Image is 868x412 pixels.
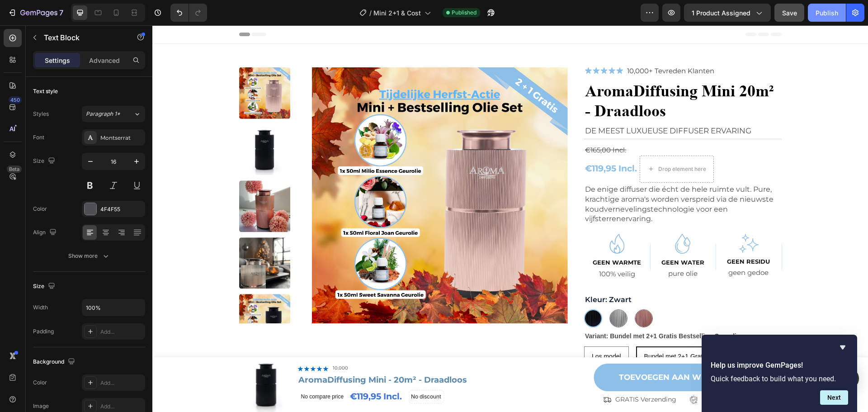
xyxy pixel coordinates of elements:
[33,402,49,410] div: Image
[100,205,143,213] div: 4F4F55
[492,327,613,335] span: Bundel met 2+1 Gratis Bestselling Geurolie
[563,231,629,242] h6: Geen residu
[86,110,120,118] span: Paragraph 1*
[33,87,58,95] div: Text style
[808,4,846,22] button: Publish
[33,248,145,264] button: Show more
[586,208,606,227] img: gempages_554213814434792698-51ed21db-1200-42ac-b014-94d8206802ba.webp
[432,269,480,280] legend: Kleur: Zwart
[499,243,563,253] p: pure olie
[506,140,554,147] div: Drop element here
[44,32,121,43] p: Text Block
[442,338,629,366] a: TOEVOEGEN AAN WINKELWAGEN
[180,340,196,346] p: 10,000
[33,227,58,239] div: Align
[197,362,250,380] div: €119,95 Incl.
[45,56,70,65] p: Settings
[100,134,143,142] div: Montserrat
[33,280,57,293] div: Size
[149,369,192,374] p: No compare price
[692,8,750,18] span: 1 product assigned
[498,232,564,243] h6: GEEN WATER
[711,360,848,371] h2: Help us improve GemPages!
[452,9,476,17] span: Published
[564,242,628,252] p: geen gedoe
[475,41,562,51] p: 10,000+ Tevreden Klanten
[33,205,47,213] div: Color
[432,232,498,243] h6: Geen warmte
[467,346,604,358] p: TOEVOEGEN AAN WINKELWAGEN
[152,25,868,412] iframe: Design area
[145,349,438,361] h1: AromaDiffusing Mini - 20m² - Draadloos
[33,155,57,167] div: Size
[782,9,797,17] span: Save
[549,370,618,379] p: GRATIS 1 jaar garantie
[170,4,207,22] div: Undo/Redo
[433,100,628,111] p: De meest luxueuse diffuser Ervaring
[523,208,538,228] img: gempages_554213814434792698-b86776e4-dac7-406a-bc1c-c7f3a0d34ba5.webp
[816,8,838,18] div: Publish
[87,155,138,206] img: Geurmachine Mini Draadloos (tot 20m²) - Geurmachine Mini Draadloos (tot 20m²) - AromaDiffusing
[4,4,67,22] button: 7
[820,390,848,405] button: Next question
[433,159,628,199] p: De enige diffuser die écht de hele ruimte vult. Pure, krachtige aroma's worden verspreid via de n...
[33,303,48,312] div: Width
[68,251,110,260] div: Show more
[33,110,49,118] div: Styles
[432,55,629,97] h3: AromaDiffusing Mini 20m² - Draadloos
[369,8,372,18] span: /
[463,370,524,379] p: GRATIS Verzending
[87,212,138,263] img: Geurmachine Mini Draadloos (tot 20m²) - Geurmachine Mini Draadloos (tot 20m²) - AromaDiffusing
[684,4,771,22] button: 1 product assigned
[89,56,120,65] p: Advanced
[33,133,44,142] div: Font
[100,328,143,336] div: Add...
[59,7,63,18] p: 7
[439,327,469,335] span: Los model
[100,403,143,411] div: Add...
[87,99,138,150] img: Geurmachine Mini Draadloos (tot 20m²) - Geurmachine Mini Draadloos (tot 20m²) - AromaDiffusing
[9,96,22,104] div: 450
[774,4,804,22] button: Save
[373,8,421,18] span: Mini 2+1 & Cost
[259,367,289,375] p: No discount
[711,342,848,405] div: Help us improve GemPages!
[711,374,848,383] p: Quick feedback to build what you need.
[457,208,472,228] img: gempages_554213814434792698-37cdeed1-b1bd-442c-b78c-1e4393352163.webp
[837,342,848,353] button: Hide survey
[433,244,497,253] p: 100% veilig
[33,327,54,336] div: Padding
[432,119,629,130] div: €165,00 Incl.
[432,304,589,317] legend: Variant: Bundel met 2+1 Gratis Bestselling Geurolie
[33,379,47,387] div: Color
[432,41,472,50] img: gempages_554213814434792698-c85ad435-6651-4448-9d5c-1511d8dc058d.svg
[82,299,145,316] input: Auto
[100,379,143,387] div: Add...
[33,356,77,368] div: Background
[82,106,145,122] button: Paragraph 1*
[7,166,22,173] div: Beta
[432,137,486,150] div: €119,95 Incl.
